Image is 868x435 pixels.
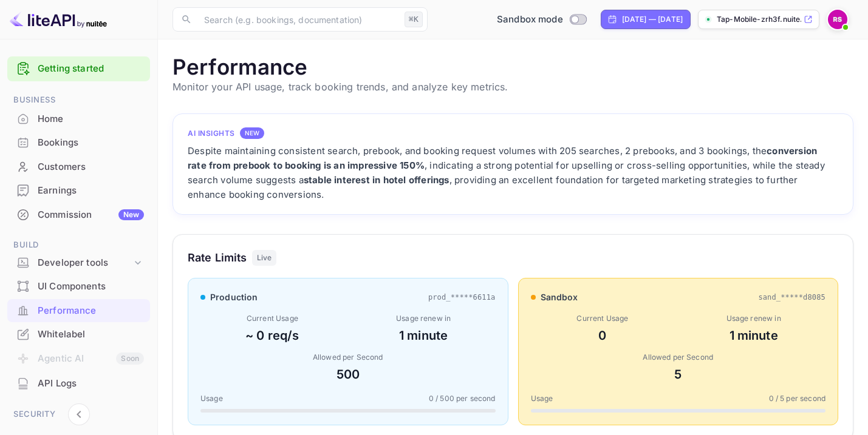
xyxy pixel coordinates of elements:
[7,93,150,107] span: Business
[7,131,150,153] a: Bookings
[769,393,825,404] span: 0 / 5 per second
[7,155,150,178] a: Customers
[492,13,591,27] div: Switch to Production mode
[38,112,144,126] div: Home
[200,313,344,324] div: Current Usage
[38,208,144,222] div: Commission
[38,304,144,318] div: Performance
[7,155,150,179] div: Customers
[531,365,826,383] div: 5
[118,209,144,220] div: New
[38,184,144,198] div: Earnings
[38,256,132,270] div: Developer tools
[210,291,258,303] span: production
[304,174,449,186] strong: stable interest in hotel offerings
[7,408,150,421] span: Security
[38,280,144,294] div: UI Components
[7,323,150,345] a: Whitelabel
[38,62,144,76] a: Getting started
[7,179,150,203] div: Earnings
[7,372,150,394] a: API Logs
[240,127,264,139] div: NEW
[7,107,150,131] div: Home
[7,238,150,252] span: Build
[429,393,496,404] span: 0 / 500 per second
[7,372,150,396] div: API Logs
[7,179,150,201] a: Earnings
[7,56,150,81] div: Getting started
[173,79,853,94] p: Monitor your API usage, track booking trends, and analyze key metrics.
[622,14,683,25] div: [DATE] — [DATE]
[200,365,496,383] div: 500
[188,249,247,266] h3: Rate Limits
[38,160,144,174] div: Customers
[7,203,150,227] div: CommissionNew
[7,107,150,130] a: Home
[531,313,675,324] div: Current Usage
[7,131,150,155] div: Bookings
[200,352,496,363] div: Allowed per Second
[717,14,801,25] p: Tap-Mobile-zrh3f.nuite...
[7,299,150,322] a: Performance
[531,393,553,404] span: Usage
[682,313,825,324] div: Usage renew in
[352,326,496,345] div: 1 minute
[7,299,150,323] div: Performance
[531,326,675,345] div: 0
[200,393,223,404] span: Usage
[531,352,826,363] div: Allowed per Second
[200,326,344,345] div: ~ 0 req/s
[173,54,853,79] h1: Performance
[828,10,847,29] img: Raul Sosa
[7,275,150,297] a: UI Components
[188,144,838,202] div: Despite maintaining consistent search, prebook, and booking request volumes with 205 searches, 2 ...
[38,328,144,342] div: Whitelabel
[7,252,150,274] div: Developer tools
[497,13,563,27] span: Sandbox mode
[38,377,144,391] div: API Logs
[682,326,825,345] div: 1 minute
[7,323,150,346] div: Whitelabel
[10,10,107,29] img: LiteAPI logo
[7,203,150,226] a: CommissionNew
[7,275,150,298] div: UI Components
[68,403,90,425] button: Collapse navigation
[38,136,144,150] div: Bookings
[197,7,400,32] input: Search (e.g. bookings, documentation)
[252,250,277,266] div: Live
[352,313,496,324] div: Usage renew in
[541,291,578,303] span: sandbox
[405,12,423,27] div: ⌘K
[188,128,235,139] h4: AI Insights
